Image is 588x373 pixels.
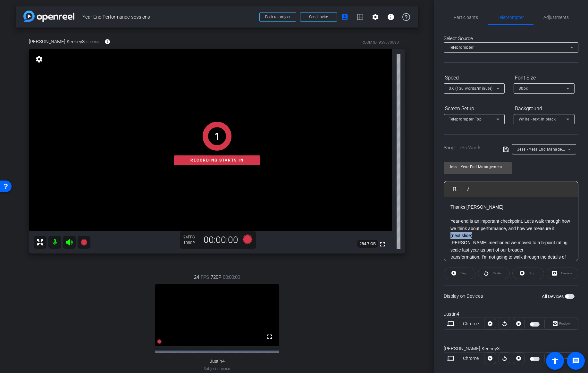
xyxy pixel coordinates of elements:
span: Jess - Year End Management [517,146,572,152]
img: app-logo [23,11,74,22]
mat-icon: message [572,357,580,365]
span: Teleprompter [498,15,524,20]
span: Send invite [309,14,328,20]
span: Justin4 [210,359,225,364]
span: Adjustments [543,15,569,20]
div: 1 [214,129,220,144]
span: 24 [194,274,199,281]
button: Back to project [259,12,296,22]
div: Font Size [514,72,575,83]
mat-icon: accessibility [551,357,559,365]
span: 00:00:00 [223,274,240,281]
div: Speed [444,72,505,83]
span: 3X (130 words/minute) [449,86,493,91]
span: Chrome [217,367,231,371]
span: Year End Performance sessions [82,11,256,23]
span: Participants [454,15,478,20]
span: 30px [519,86,528,91]
span: Subject [204,366,231,372]
p: Thanks [PERSON_NAME]. [450,203,572,211]
mat-icon: account_box [341,13,349,21]
span: 785 Words [459,145,482,151]
span: FPS [201,274,209,281]
span: 720P [211,274,221,281]
div: [PERSON_NAME] Keeney3 [444,345,578,352]
button: Send invite [300,12,337,22]
span: Back to project [265,15,290,19]
p: Year-end is an important checkpoint. Let’s walk through how we think about performance, and how w... [450,218,572,232]
div: Background [514,103,575,114]
span: - [216,367,217,371]
mat-icon: settings [372,13,379,21]
mat-icon: grid_on [356,13,364,21]
div: Script [444,144,494,152]
button: Bold (⌘B) [449,183,461,195]
p: (next slide) [450,232,572,239]
div: Screen Setup [444,103,505,114]
mat-icon: fullscreen [266,333,273,341]
div: Chrome [458,320,484,327]
div: Justin4 [444,311,578,318]
span: Teleprompter Top [449,117,482,121]
span: Teleprompter [449,45,474,50]
div: Display on Devices [444,286,578,306]
div: Chrome [458,355,484,362]
div: Recording starts in [174,155,260,165]
span: White - text in black [519,117,556,121]
div: Select Source [444,35,578,42]
p: [PERSON_NAME] mentioned we moved to a 5-point rating scale last year as part of our broader [450,239,572,253]
input: Title [449,163,507,171]
p: transformation. I’m not going to walk through the details of each rating definition here—but [450,253,572,268]
mat-icon: info [387,13,395,21]
label: All Devices [542,293,565,300]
